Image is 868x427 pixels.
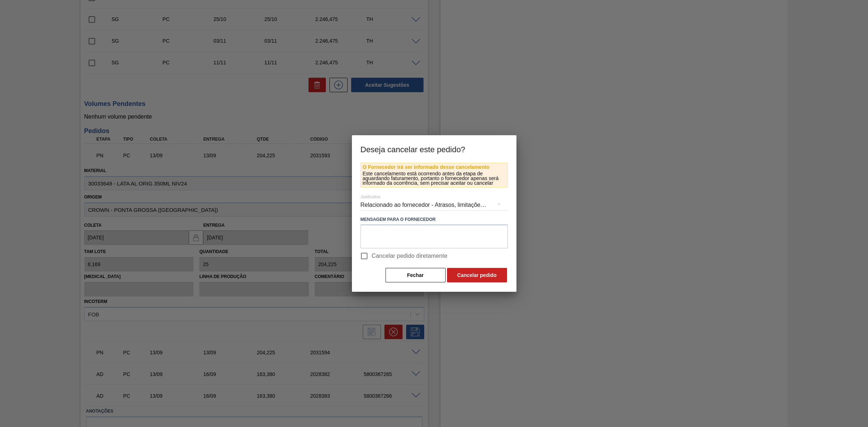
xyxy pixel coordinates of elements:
span: Cancelar pedido diretamente [372,252,448,260]
button: Fechar [386,268,446,282]
div: Relacionado ao fornecedor - Atrasos, limitações de capacidade, etc. [361,195,508,215]
p: Este cancelamento está ocorrendo antes da etapa de aguardando faturamento, portanto o fornecedor ... [363,171,506,185]
p: O Fornecedor irá ser informado desse cancelamento [363,165,506,170]
button: Cancelar pedido [447,268,507,282]
h3: Deseja cancelar este pedido? [352,135,516,163]
label: Mensagem para o Fornecedor [361,214,508,225]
